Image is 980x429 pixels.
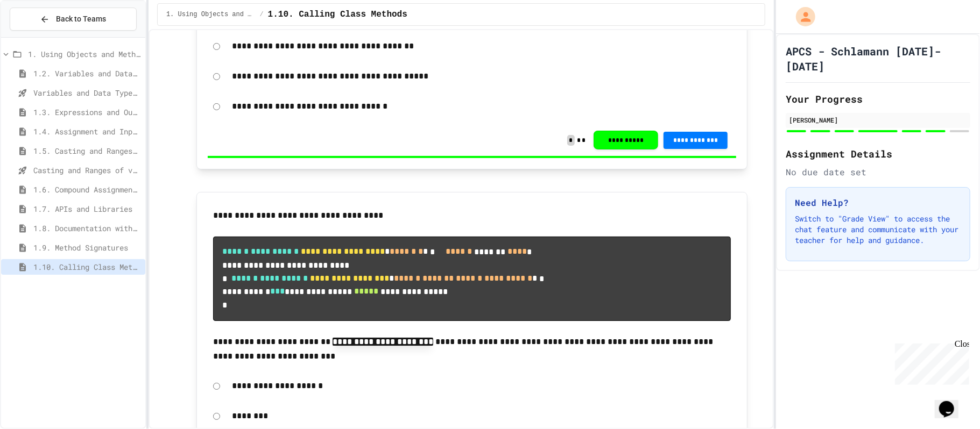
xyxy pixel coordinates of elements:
span: 1.7. APIs and Libraries [33,203,141,215]
span: 1.10. Calling Class Methods [268,8,407,21]
span: 1.2. Variables and Data Types [33,68,141,79]
span: 1.6. Compound Assignment Operators [33,184,141,195]
span: Casting and Ranges of variables - Quiz [33,165,141,176]
div: [PERSON_NAME] [789,115,967,125]
span: 1. Using Objects and Methods [166,10,256,19]
span: Back to Teams [56,13,106,25]
div: My Account [785,4,818,29]
span: 1.3. Expressions and Output [New] [33,106,141,118]
span: / [260,10,264,19]
span: Variables and Data Types - Quiz [33,87,141,98]
span: 1. Using Objects and Methods [28,48,141,60]
span: 1.9. Method Signatures [33,242,141,253]
span: 1.8. Documentation with Comments and Preconditions [33,223,141,234]
span: 1.4. Assignment and Input [33,126,141,137]
h1: APCS - Schlamann [DATE]-[DATE] [786,44,970,74]
span: 1.5. Casting and Ranges of Values [33,145,141,156]
iframe: chat widget [891,339,969,385]
h2: Assignment Details [786,146,970,161]
h3: Need Help? [795,196,961,209]
span: 1.10. Calling Class Methods [33,261,141,273]
h2: Your Progress [786,91,970,106]
div: Chat with us now!Close [4,4,74,68]
div: No due date set [786,166,970,178]
iframe: chat widget [935,386,969,418]
p: Switch to "Grade View" to access the chat feature and communicate with your teacher for help and ... [795,213,961,246]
